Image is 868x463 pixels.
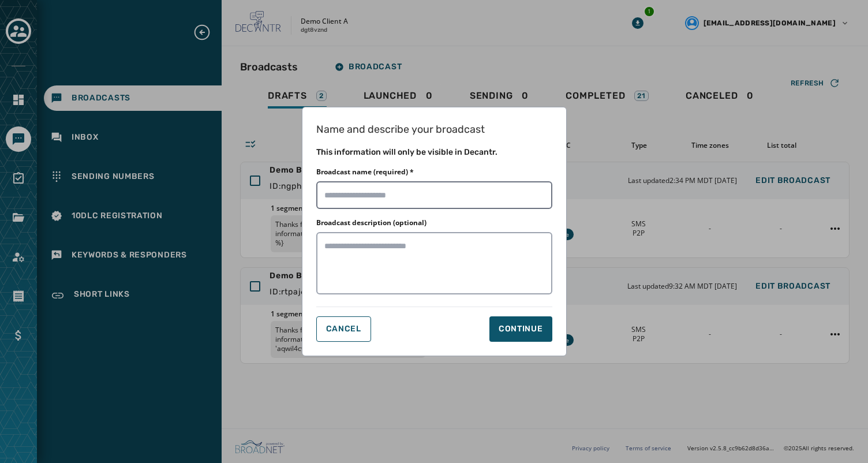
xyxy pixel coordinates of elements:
h1: Name and describe your broadcast [316,121,552,137]
span: Cancel [326,324,361,334]
label: Broadcast name (required) * [316,167,414,177]
div: Continue [499,323,543,335]
label: Broadcast description (optional) [316,218,426,227]
h2: This information will only be visible in Decantr. [316,147,552,158]
button: Continue [489,316,552,342]
button: Cancel [316,316,371,342]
